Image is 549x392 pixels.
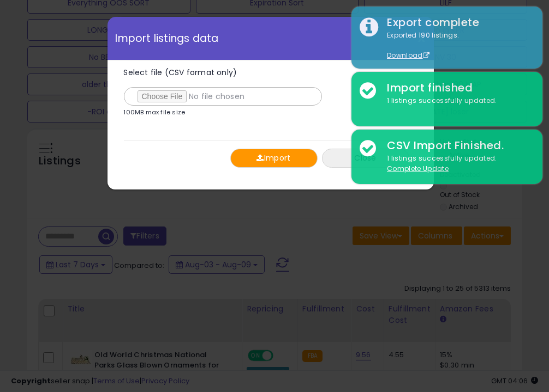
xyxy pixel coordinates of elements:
[379,30,534,61] div: Exported 190 listings.
[379,96,534,106] div: 1 listings successfully updated.
[116,33,219,44] span: Import listings data
[124,109,186,115] p: 100MB max file size
[124,67,237,78] span: Select file (CSV format only)
[379,138,534,154] div: CSV Import Finished.
[230,149,318,168] button: Import
[387,164,449,173] u: Complete Update
[322,149,409,168] button: Close
[387,51,429,60] a: Download
[379,15,534,30] div: Export complete
[379,154,534,174] div: 1 listings successfully updated.
[379,80,534,96] div: Import finished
